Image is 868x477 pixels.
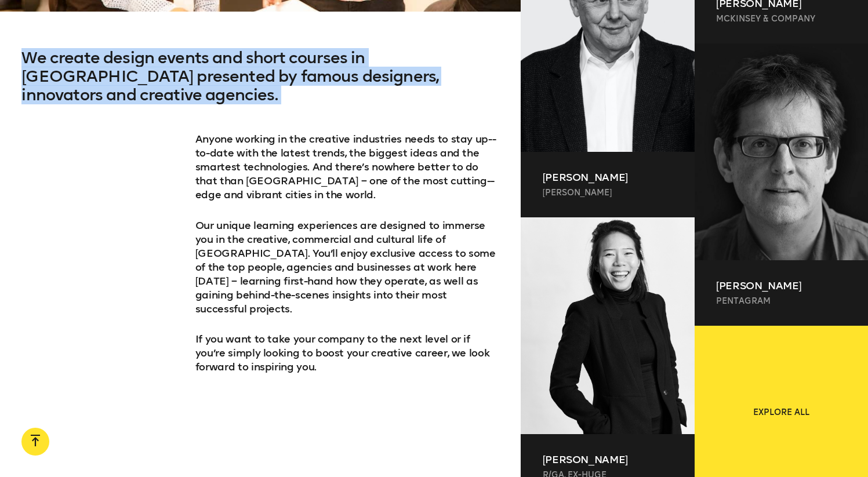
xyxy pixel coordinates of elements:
p: [PERSON_NAME] [543,187,673,199]
h2: We create design events and short courses in [GEOGRAPHIC_DATA] presented by famous designers, inn... [21,49,499,132]
p: Our unique learning experiences are designed to immerse you in the creative, commercial and cultu... [195,219,499,316]
p: If you want to take your company to the next level or if you’re simply looking to boost your crea... [195,332,499,374]
p: [PERSON_NAME] [543,453,673,467]
p: Anyone working in the creative industries needs to stay up-­to-­date with the latest trends, the ... [195,132,499,202]
p: [PERSON_NAME] [543,170,673,184]
p: McKinsey & Company [716,13,847,25]
p: [PERSON_NAME] [716,279,847,293]
p: Pentagram [716,296,847,307]
span: Explore all [753,407,809,418]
